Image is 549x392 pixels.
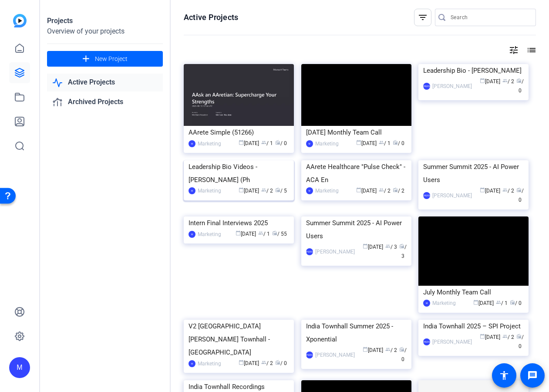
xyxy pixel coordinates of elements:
[198,139,221,148] div: Marketing
[516,334,522,339] span: radio
[258,230,263,236] span: group
[423,192,430,199] div: [PERSON_NAME]
[239,360,259,366] span: [DATE]
[480,188,500,194] span: [DATE]
[189,140,195,147] div: M
[261,187,266,193] span: group
[423,286,524,299] div: July Monthly Team Call
[473,300,494,306] span: [DATE]
[275,360,287,366] span: / 0
[272,230,277,236] span: radio
[189,126,289,139] div: AArete Simple (51266)
[432,299,456,308] div: Marketing
[418,12,428,23] mat-icon: filter_list
[47,16,163,26] div: Projects
[306,187,313,194] div: M
[432,82,472,91] div: [PERSON_NAME]
[502,78,508,83] span: group
[9,357,30,378] div: M
[509,45,519,55] mat-icon: tune
[480,78,500,84] span: [DATE]
[13,14,27,27] img: blue-gradient.svg
[315,351,355,359] div: [PERSON_NAME]
[315,186,339,195] div: Marketing
[502,78,514,84] span: / 2
[480,334,500,340] span: [DATE]
[393,187,398,193] span: radio
[261,188,273,194] span: / 2
[306,160,407,186] div: AArete Healthcare "Pulse Check" - ACA En
[47,93,163,111] a: Archived Projects
[306,140,313,147] div: M
[315,247,355,256] div: [PERSON_NAME]
[379,140,391,146] span: / 1
[236,231,256,237] span: [DATE]
[510,300,515,305] span: radio
[399,244,407,259] span: / 3
[480,187,485,193] span: calendar_today
[363,347,368,352] span: calendar_today
[47,26,163,37] div: Overview of your projects
[385,347,397,353] span: / 2
[516,187,522,193] span: radio
[502,187,508,193] span: group
[496,300,508,306] span: / 1
[275,360,280,365] span: radio
[499,370,509,381] mat-icon: accessibility
[189,216,289,230] div: Intern Final Interviews 2025
[423,83,430,90] div: [PERSON_NAME]
[261,140,266,145] span: group
[496,300,501,305] span: group
[275,187,280,193] span: radio
[261,360,273,366] span: / 2
[379,187,384,193] span: group
[423,64,524,77] div: Leadership Bio - [PERSON_NAME]
[261,140,273,146] span: / 1
[527,370,538,381] mat-icon: message
[525,45,536,55] mat-icon: list
[275,140,280,145] span: radio
[198,359,221,368] div: Marketing
[275,188,287,194] span: / 5
[423,160,524,186] div: Summer Summit 2025 - AI Power Users
[356,188,377,194] span: [DATE]
[95,54,128,64] span: New Project
[399,243,404,249] span: radio
[516,188,524,203] span: / 0
[502,188,514,194] span: / 2
[516,334,524,349] span: / 0
[356,140,377,146] span: [DATE]
[502,334,508,339] span: group
[189,231,195,238] div: M
[306,248,313,255] div: [PERSON_NAME]
[239,187,244,193] span: calendar_today
[236,230,241,236] span: calendar_today
[385,347,391,352] span: group
[423,300,430,307] div: M
[510,300,522,306] span: / 0
[393,188,404,194] span: / 2
[275,140,287,146] span: / 0
[47,51,163,67] button: New Project
[81,54,91,64] mat-icon: add
[189,160,289,186] div: Leadership Bio Videos - [PERSON_NAME] (Ph
[393,140,398,145] span: radio
[385,244,397,250] span: / 3
[189,187,195,194] div: M
[198,186,221,195] div: Marketing
[306,351,313,358] div: [PERSON_NAME]
[516,78,522,83] span: radio
[379,188,391,194] span: / 2
[306,216,407,243] div: Summer Summit 2025 - AI Power Users
[184,12,238,23] h1: Active Projects
[423,338,430,345] div: [PERSON_NAME]
[189,320,289,359] div: V2 [GEOGRAPHIC_DATA][PERSON_NAME] Townhall - [GEOGRAPHIC_DATA]
[306,126,407,139] div: [DATE] Monthly Team Call
[451,12,529,23] input: Search
[516,78,524,94] span: / 0
[189,360,195,367] div: M
[379,140,384,145] span: group
[480,78,485,83] span: calendar_today
[239,360,244,365] span: calendar_today
[261,360,266,365] span: group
